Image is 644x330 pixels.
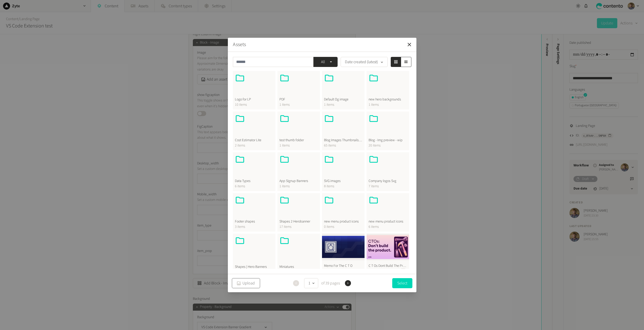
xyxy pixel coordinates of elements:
[322,152,365,191] button: SVG images8 items
[320,280,340,286] span: of 39 pages
[277,193,320,232] button: Shapes 2 Herobanner17 items
[233,112,275,150] button: Cost Estimator Lite2 items
[277,152,320,191] button: App SIgnup Banners1 items
[279,143,318,148] span: 1 items
[235,224,273,230] span: 3 items
[233,234,275,277] button: Shapes | Hero Banners15 items
[313,57,338,67] button: All
[235,143,273,148] span: 2 items
[279,184,318,189] span: 1 items
[369,184,407,189] span: 7 items
[235,178,273,184] span: Data Types
[232,278,260,288] button: Upload
[324,184,363,189] span: 8 items
[324,178,363,184] span: SVG images
[324,219,363,224] span: new menu product icons
[277,112,320,150] button: test thumb folder1 items
[367,152,409,191] button: Company logos Svg7 items
[304,278,318,288] button: 1
[277,234,320,277] button: Miniatures4 items
[233,71,275,110] button: Logo for LP10 items
[324,138,363,143] span: Blog Images Thumbnails Blog revamp
[235,219,273,224] span: Footer shapes
[233,41,246,48] button: Assets
[341,57,388,67] button: Date created (latest)
[369,143,407,148] span: 20 items
[367,193,409,232] button: new menu product icons6 items
[392,278,412,288] button: Select
[369,224,407,230] span: 6 items
[369,178,407,184] span: Company logos Svg
[322,112,365,150] button: Blog Images Thumbnails Blog revamp65 items
[324,143,363,148] span: 65 items
[367,71,409,110] button: new hero backgrounds1 items
[279,264,318,270] span: Miniatures
[369,102,407,107] span: 1 items
[369,138,407,143] span: Blog - Img preview - wip
[322,193,365,232] button: new menu product icons0 items
[279,138,318,143] span: test thumb folder
[317,59,329,65] span: All
[322,71,365,110] button: Default Og image1 items
[235,184,273,189] span: 6 items
[233,152,275,191] button: Data Types6 items
[279,219,318,224] span: Shapes 2 Herobanner
[235,264,273,270] span: Shapes | Hero Banners
[324,97,363,102] span: Default Og image
[277,71,320,110] button: PDF1 items
[235,102,273,107] span: 10 items
[279,178,318,184] span: App SIgnup Banners
[279,224,318,230] span: 17 items
[369,97,407,102] span: new hero backgrounds
[279,97,318,102] span: PDF
[367,112,409,150] button: Blog - Img preview - wip20 items
[279,102,318,107] span: 1 items
[324,224,363,230] span: 0 items
[235,138,273,143] span: Cost Estimator Lite
[369,219,407,224] span: new menu product icons
[324,102,363,107] span: 1 items
[235,97,273,102] span: Logo for LP
[233,193,275,232] button: Footer shapes3 items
